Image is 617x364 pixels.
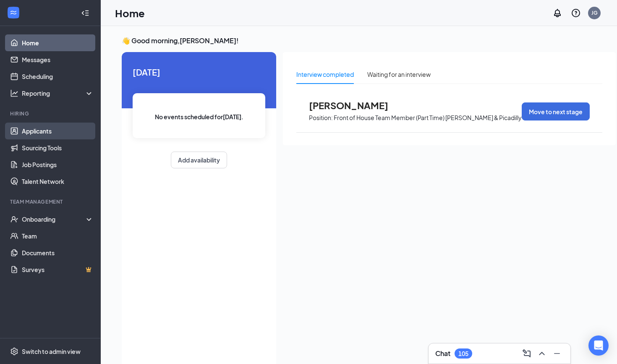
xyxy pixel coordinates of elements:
a: Talent Network [22,173,94,190]
div: Hiring [10,110,92,117]
a: Applicants [22,123,94,139]
p: Position: [309,114,333,122]
svg: QuestionInfo [571,8,581,18]
button: Move to next stage [522,102,590,120]
p: Front of House Team Member (Part Time) [PERSON_NAME] & Picadilly [334,114,522,122]
button: ChevronUp [535,347,549,360]
svg: Collapse [81,9,89,17]
div: Interview completed [296,70,354,79]
a: Sourcing Tools [22,139,94,156]
a: SurveysCrown [22,261,94,278]
button: ComposeMessage [520,347,533,360]
h1: Home [115,6,145,20]
a: Job Postings [22,156,94,173]
svg: UserCheck [10,215,18,223]
div: Waiting for an interview [367,70,431,79]
div: JG [591,9,598,16]
button: Add availability [171,152,227,168]
svg: ComposeMessage [522,348,532,359]
div: Open Intercom Messenger [588,335,609,356]
h3: 👋 Good morning, [PERSON_NAME] ! [122,36,616,45]
div: Onboarding [22,215,86,223]
a: Team [22,228,94,244]
h3: Chat [435,349,450,358]
a: Documents [22,244,94,261]
div: Reporting [22,89,94,97]
div: 105 [458,350,468,357]
svg: Notifications [552,8,562,18]
svg: Settings [10,347,18,356]
a: Messages [22,51,94,68]
div: Team Management [10,198,92,205]
svg: WorkstreamLogo [9,8,18,17]
div: Switch to admin view [22,347,81,356]
a: Home [22,34,94,51]
span: No events scheduled for [DATE] . [155,112,243,121]
svg: Analysis [10,89,18,97]
svg: ChevronUp [537,348,547,359]
span: [PERSON_NAME] [309,100,401,111]
span: [DATE] [133,65,265,79]
button: Minimize [550,347,564,360]
a: Scheduling [22,68,94,85]
svg: Minimize [552,348,562,359]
